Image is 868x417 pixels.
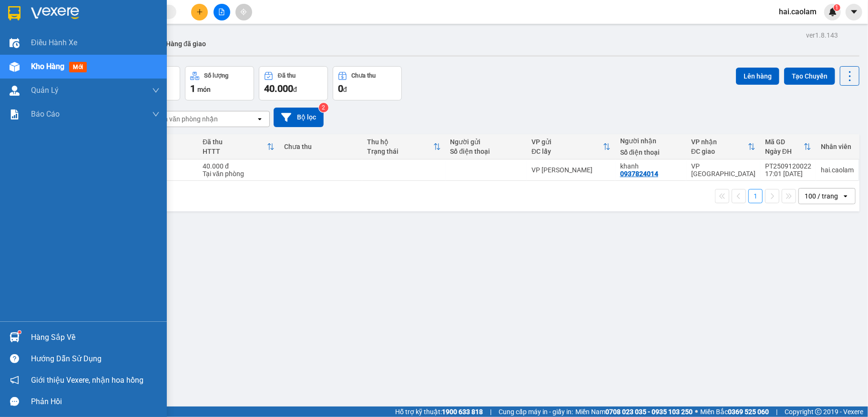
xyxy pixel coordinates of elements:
span: | [490,407,491,417]
span: caret-down [850,8,858,16]
sup: 1 [18,331,21,334]
span: question-circle [10,354,19,363]
div: Hàng sắp về [31,330,160,345]
span: 40.000 [264,83,293,94]
div: Đã thu [203,138,267,146]
span: file-add [218,9,225,15]
span: 1 [190,83,195,94]
button: Hàng đã giao [158,32,214,55]
span: Quản Lý [31,84,59,96]
div: hai.caolam [821,166,854,174]
div: 17:01 [DATE] [765,170,811,178]
button: Chưa thu0đ [333,66,402,100]
img: logo.jpg [103,12,126,35]
span: | [776,407,777,417]
span: aim [240,9,247,15]
div: VP [GEOGRAPHIC_DATA] [691,162,756,178]
div: ver 1.8.143 [806,30,838,40]
b: BIÊN NHẬN GỬI HÀNG HÓA [61,14,92,91]
img: warehouse-icon [10,86,20,96]
div: VP nhận [691,138,748,146]
span: 0 [338,83,343,94]
button: file-add [214,4,230,20]
span: đ [293,86,297,93]
div: 40.000 đ [203,162,275,170]
span: món [197,86,211,93]
div: Trạng thái [367,148,433,155]
div: Người nhận [620,137,682,145]
th: Toggle SortBy [686,134,760,159]
div: ĐC giao [691,148,748,155]
button: aim [235,4,252,20]
div: Mã GD [765,138,804,146]
th: Toggle SortBy [362,134,445,159]
div: Đã thu [278,72,296,79]
span: hai.caolam [771,6,824,18]
span: Miền Bắc [700,407,769,417]
sup: 2 [319,103,328,112]
li: (c) 2017 [80,45,131,57]
button: Bộ lọc [274,108,324,127]
span: Báo cáo [31,108,60,120]
button: caret-down [846,4,862,20]
div: Chưa thu [352,72,376,79]
div: Ngày ĐH [765,148,804,155]
div: PT2509120022 [765,162,811,170]
span: đ [343,86,347,93]
svg: open [256,115,264,123]
div: Hướng dẫn sử dụng [31,352,160,366]
span: Điều hành xe [31,37,77,49]
div: 100 / trang [805,191,838,201]
div: Số lượng [204,72,228,79]
strong: 1900 633 818 [442,408,483,416]
button: 1 [748,189,763,203]
span: mới [69,62,87,72]
button: plus [191,4,208,20]
svg: open [842,192,849,200]
div: Số điện thoại [450,148,522,155]
span: plus [196,9,203,15]
strong: 0369 525 060 [728,408,769,416]
div: Thu hộ [367,138,433,146]
button: Số lượng1món [185,66,254,100]
button: Lên hàng [736,68,779,85]
span: 1 [835,4,838,11]
b: [PERSON_NAME] [12,61,54,106]
button: Đã thu40.000đ [259,66,328,100]
span: Hỗ trợ kỹ thuật: [395,407,483,417]
img: logo-vxr [8,6,20,20]
div: Chưa thu [284,143,357,150]
img: warehouse-icon [10,62,20,72]
span: ⚪️ [695,410,698,414]
span: message [10,397,19,406]
span: down [152,110,160,118]
div: Chọn văn phòng nhận [152,114,218,124]
th: Toggle SortBy [760,134,816,159]
div: HTTT [203,148,267,155]
img: warehouse-icon [10,38,20,48]
div: Tại văn phòng [203,170,275,178]
strong: 0708 023 035 - 0935 103 250 [605,408,693,416]
span: Kho hàng [31,62,64,71]
sup: 1 [834,4,840,11]
img: solution-icon [10,109,20,119]
th: Toggle SortBy [527,134,615,159]
div: Người gửi [450,138,522,146]
div: 0937824014 [620,170,658,178]
span: Cung cấp máy in - giấy in: [499,407,573,417]
span: down [152,87,160,94]
button: Tạo Chuyến [784,68,835,85]
img: icon-new-feature [828,8,837,16]
span: copyright [815,408,822,415]
div: ĐC lấy [531,148,603,155]
div: Nhân viên [821,143,854,150]
div: khanh [620,162,682,170]
div: Phản hồi [31,395,160,409]
div: VP [PERSON_NAME] [531,166,611,174]
span: Miền Nam [575,407,693,417]
div: Số điện thoại [620,149,682,156]
th: Toggle SortBy [198,134,279,159]
img: warehouse-icon [10,332,20,342]
span: notification [10,376,19,385]
div: VP gửi [531,138,603,146]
